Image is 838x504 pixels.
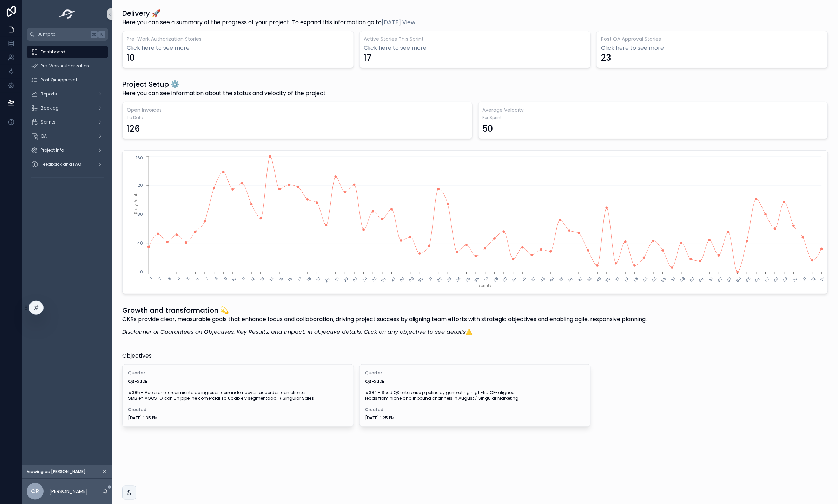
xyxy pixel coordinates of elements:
[128,370,348,376] span: Quarter
[483,115,824,120] span: Per Sprint
[595,276,602,283] text: 49
[697,276,705,284] text: 60
[297,276,303,282] text: 17
[41,49,65,55] span: Dashboard
[140,269,143,275] tspan: 0
[521,276,528,283] text: 41
[660,276,668,284] text: 56
[567,276,574,284] text: 46
[1,34,13,46] iframe: Spotlight
[38,32,88,37] span: Jump to...
[27,28,108,41] button: Jump to...K
[361,276,369,283] text: 24
[122,328,466,336] em: Disclaimer of Guarantees on Objectives, Key Results, and Impact; in objective details. Click on a...
[365,370,585,376] span: Quarter
[324,276,331,284] text: 20
[204,276,210,281] text: 7
[586,276,593,283] text: 48
[122,352,152,360] span: Objectives
[137,240,143,246] tspan: 40
[735,276,743,284] text: 64
[27,102,108,114] a: Backlog
[601,44,824,52] a: Click here to see more
[479,283,492,289] tspan: Sprints
[632,276,640,283] text: 53
[49,488,88,495] p: [PERSON_NAME]
[27,88,108,100] a: Reports
[417,276,425,284] text: 30
[548,276,556,283] text: 44
[334,276,341,283] text: 21
[623,276,631,283] text: 52
[315,276,322,283] text: 19
[483,276,490,283] text: 37
[31,487,39,496] span: CR
[127,44,349,52] a: Click here to see more
[41,161,81,167] span: Feedback and FAQ
[128,415,348,421] span: [DATE] 1:35 PM
[213,276,219,281] text: 8
[716,276,724,284] text: 62
[194,276,200,282] text: 6
[389,276,397,283] text: 27
[122,89,326,98] span: Here you can see information about the status and velocity of the project
[455,276,462,283] text: 34
[364,44,587,52] a: Click here to see more
[27,469,86,475] span: Viewing as [PERSON_NAME]
[371,276,378,283] text: 25
[408,276,415,283] text: 29
[122,79,326,89] h1: Project Setup ⚙️
[382,18,415,26] a: [DATE] View
[539,276,546,283] text: 43
[27,60,108,72] a: Pre-Work Authorization
[133,192,138,214] tspan: Story Points
[791,276,799,283] text: 70
[136,183,143,188] tspan: 120
[287,276,294,283] text: 16
[41,77,77,83] span: Post QA Approval
[127,106,468,113] h3: Open Invoices
[41,119,55,125] span: Sprints
[601,52,611,64] div: 23
[41,105,59,111] span: Backlog
[27,74,108,86] a: Post QA Approval
[27,130,108,142] a: QA
[753,276,761,284] text: 66
[122,364,354,427] a: QuarterQ3-2025#385 - Acelerar el crecimiento de ingresos cerrando nuevos acuerdos con clientes SM...
[810,276,818,283] text: 72
[127,115,468,120] span: To Date
[427,276,434,283] text: 31
[688,276,696,283] text: 59
[576,276,584,283] text: 47
[176,276,182,281] text: 4
[614,276,621,283] text: 51
[122,315,647,324] p: OKRs provide clear, measurable goals that enhance focus and collaboration, driving project succes...
[726,276,733,284] text: 63
[604,276,612,284] text: 50
[127,123,140,134] div: 126
[473,276,481,284] text: 36
[483,106,824,113] h3: Average Velocity
[352,276,359,283] text: 23
[250,276,256,283] text: 12
[122,328,647,336] p: ⚠️
[122,8,415,18] h1: Delivery 🚀
[529,276,537,283] text: 42
[27,158,108,171] a: Feedback and FAQ
[642,276,649,283] text: 54
[365,407,585,412] span: Created
[670,276,677,283] text: 57
[41,63,89,69] span: Pre-Work Authorization
[22,41,112,192] div: scrollable content
[679,276,686,283] text: 58
[122,18,415,27] span: Here you can see a summary of the progress of your project. To expand this information go to
[41,91,57,97] span: Reports
[510,276,518,284] text: 40
[708,276,715,283] text: 61
[136,155,143,161] tspan: 160
[364,52,372,64] div: 17
[269,276,276,283] text: 14
[380,276,387,284] text: 26
[278,276,284,283] text: 15
[601,35,824,42] h3: Post QA Approval Stories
